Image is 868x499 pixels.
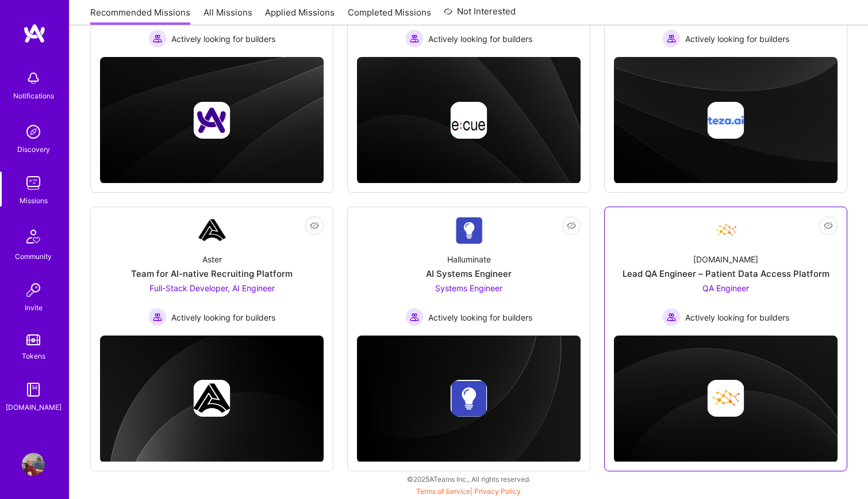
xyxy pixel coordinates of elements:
img: guide book [22,378,45,401]
a: Company LogoAsterTeam for AI-native Recruiting PlatformFull-Stack Developer, AI Engineer Actively... [100,216,324,326]
span: Full-Stack Developer, AI Engineer [149,283,275,293]
div: [DOMAIN_NAME] [6,401,62,413]
i: icon EyeClosed [567,221,576,230]
img: cover [357,57,581,184]
img: Company logo [708,380,744,417]
div: Discovery [17,143,50,155]
div: Invite [25,302,43,314]
span: Actively looking for builders [428,33,532,45]
a: All Missions [203,6,252,25]
img: cover [100,336,324,463]
a: Company LogoHalluminateAI Systems EngineerSystems Engineer Actively looking for buildersActively ... [357,216,581,326]
img: logo [23,23,46,44]
img: tokens [26,334,40,345]
span: Actively looking for builders [685,33,789,45]
div: Aster [202,253,222,265]
a: Applied Missions [265,6,335,25]
img: Actively looking for builders [148,29,167,48]
span: Actively looking for builders [685,311,789,323]
img: Company logo [194,102,231,139]
img: Company logo [451,102,487,139]
img: cover [100,57,324,184]
a: Privacy Policy [474,487,521,496]
img: Invite [22,279,45,302]
span: | [416,487,521,496]
img: Company Logo [712,216,740,244]
img: Actively looking for builders [148,308,167,326]
img: Community [20,223,47,250]
div: AI Systems Engineer [426,268,512,280]
img: Company Logo [198,216,226,244]
img: Company logo [451,380,487,417]
a: Terms of Service [416,487,470,496]
img: Actively looking for builders [405,29,424,48]
a: Completed Missions [348,6,431,25]
div: Community [15,250,52,262]
img: cover [614,57,838,184]
img: bell [22,67,45,90]
img: Company logo [194,380,231,417]
img: Company Logo [455,216,483,243]
img: cover [357,336,581,463]
img: Actively looking for builders [662,29,681,48]
div: Halluminate [447,253,491,265]
img: cover [614,336,838,463]
a: User Avatar [19,453,48,476]
span: Actively looking for builders [171,33,275,45]
a: Recommended Missions [90,6,190,25]
img: discovery [22,120,45,143]
div: Lead QA Engineer – Patient Data Access Platform [623,268,829,280]
span: Systems Engineer [435,283,502,293]
i: icon EyeClosed [310,221,319,230]
div: Missions [20,195,48,207]
span: Actively looking for builders [171,311,275,323]
span: Actively looking for builders [428,311,532,323]
div: Notifications [13,90,54,102]
img: Actively looking for builders [662,308,681,326]
a: Not Interested [444,5,516,25]
div: © 2025 ATeams Inc., All rights reserved. [69,464,868,493]
img: Company logo [708,102,744,139]
div: Team for AI-native Recruiting Platform [131,268,293,280]
span: QA Engineer [702,283,749,293]
a: Company Logo[DOMAIN_NAME]Lead QA Engineer – Patient Data Access PlatformQA Engineer Actively look... [614,216,838,326]
i: icon EyeClosed [824,221,833,230]
div: Tokens [22,350,45,362]
img: User Avatar [22,453,45,476]
img: Actively looking for builders [405,308,424,326]
img: teamwork [22,172,45,195]
div: [DOMAIN_NAME] [693,253,758,265]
